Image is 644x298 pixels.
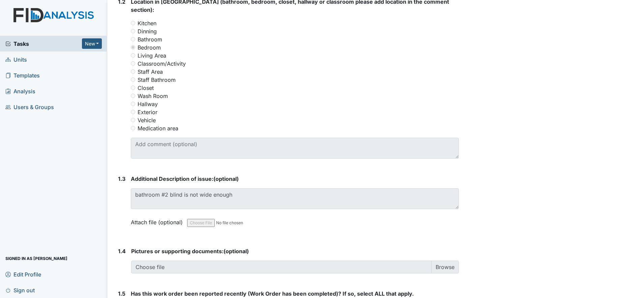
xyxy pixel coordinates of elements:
input: Staff Bathroom [131,77,135,82]
label: Vehicle [138,116,156,124]
span: Units [5,54,27,65]
label: Staff Bathroom [138,76,176,84]
label: Dinning [138,27,157,35]
label: Living Area [138,52,166,60]
span: Pictures or supporting documents: [131,248,224,255]
span: Signed in as [PERSON_NAME] [5,253,67,264]
label: 1.4 [118,247,126,255]
input: Kitchen [131,21,135,25]
span: Edit Profile [5,269,41,279]
input: Living Area [131,53,135,58]
a: Tasks [5,40,82,48]
span: Has this work order been reported recently (Work Order has been completed)? If so, select ALL tha... [131,290,414,297]
span: Analysis [5,86,35,96]
input: Bedroom [131,45,135,49]
label: Attach file (optional) [131,214,185,226]
label: Wash Room [138,92,168,100]
span: Users & Groups [5,102,54,112]
input: Bathroom [131,37,135,41]
label: 1.5 [118,290,125,298]
label: Medication area [138,124,178,132]
input: Wash Room [131,94,135,98]
input: Vehicle [131,118,135,122]
strong: (optional) [131,175,459,183]
input: Exterior [131,110,135,114]
span: Templates [5,70,40,80]
label: Staff Area [138,68,163,76]
input: Classroom/Activity [131,61,135,66]
label: Bedroom [138,43,161,52]
input: Medication area [131,126,135,130]
label: Kitchen [138,19,156,27]
label: Exterior [138,108,157,116]
input: Staff Area [131,69,135,74]
label: Bathroom [138,35,162,43]
label: Classroom/Activity [138,60,186,68]
strong: (optional) [131,247,459,255]
input: Dinning [131,29,135,33]
input: Closet [131,86,135,90]
span: Sign out [5,285,35,295]
label: 1.3 [118,175,125,183]
label: Hallway [138,100,158,108]
textarea: bathroom #2 blind is not wide enough [131,188,459,209]
input: Hallway [131,102,135,106]
span: Additional Description of issue: [131,175,213,182]
label: Closet [138,84,154,92]
button: New [82,38,102,49]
